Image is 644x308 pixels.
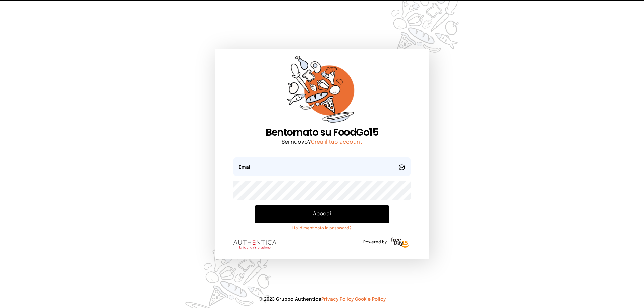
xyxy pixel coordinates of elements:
p: Sei nuovo? [233,138,411,146]
img: sticker-orange.65babaf.png [287,56,357,126]
a: Cookie Policy [355,297,386,302]
a: Hai dimenticato la password? [255,226,389,231]
span: Powered by [363,240,387,245]
img: logo.8f33a47.png [233,240,276,249]
a: Privacy Policy [321,297,354,302]
button: Accedi [255,205,389,223]
p: © 2023 Gruppo Authentica [11,296,633,303]
img: logo-freeday.3e08031.png [389,236,411,250]
h1: Bentornato su FoodGo15 [233,126,411,138]
a: Crea il tuo account [311,139,362,145]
